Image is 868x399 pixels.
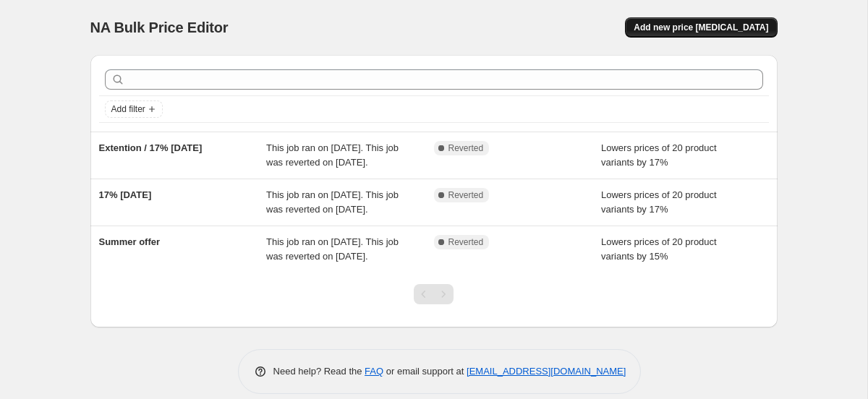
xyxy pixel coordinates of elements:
span: Reverted [448,142,484,154]
span: Extention / 17% [DATE] [99,142,203,153]
span: Lowers prices of 20 product variants by 17% [601,142,717,168]
span: This job ran on [DATE]. This job was reverted on [DATE]. [266,236,399,262]
a: FAQ [365,366,383,377]
span: or email support at [383,366,467,377]
button: Add new price [MEDICAL_DATA] [625,17,777,38]
span: Need help? Read the [273,366,365,377]
span: Lowers prices of 20 product variants by 15% [601,236,717,262]
span: Reverted [448,236,484,248]
span: Summer offer [99,236,161,247]
span: This job ran on [DATE]. This job was reverted on [DATE]. [266,189,399,215]
a: [EMAIL_ADDRESS][DOMAIN_NAME] [467,366,626,377]
span: This job ran on [DATE]. This job was reverted on [DATE]. [266,142,399,168]
button: Add filter [105,100,163,118]
span: 17% [DATE] [99,189,152,200]
span: Reverted [448,189,484,201]
nav: Pagination [414,284,454,304]
span: Add filter [111,103,145,115]
span: Add new price [MEDICAL_DATA] [634,22,768,33]
span: NA Bulk Price Editor [90,20,229,35]
span: Lowers prices of 20 product variants by 17% [601,189,717,215]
